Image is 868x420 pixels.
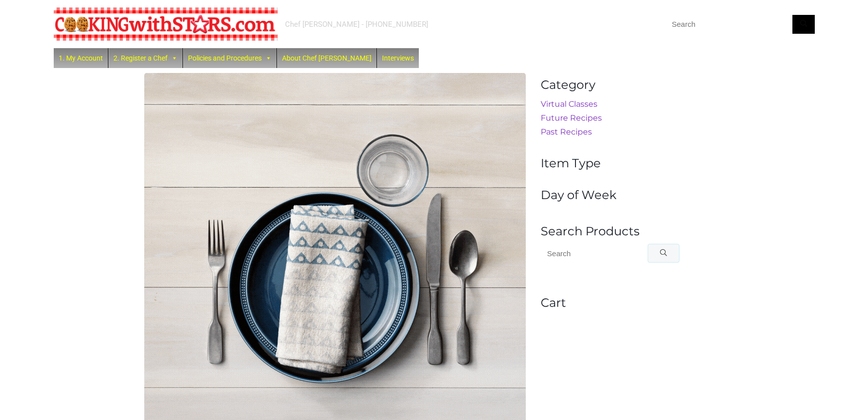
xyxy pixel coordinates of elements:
[541,78,724,92] h4: Category
[183,48,277,68] a: Policies and Procedures
[54,48,108,68] a: 1. My Account
[285,19,428,29] div: Chef [PERSON_NAME] - [PHONE_NUMBER]
[541,127,592,137] a: Past Recipes
[541,156,724,171] h4: Item Type
[377,48,419,68] a: Interviews
[541,224,724,239] h4: Search Products
[541,188,724,203] h4: Day of Week
[648,244,679,263] button: Search
[666,15,815,34] input: Search
[54,7,278,41] img: Chef Paula's Cooking With Stars
[541,296,724,310] h4: Cart
[541,99,597,109] a: Virtual Classes
[541,113,602,123] a: Future Recipes
[792,15,815,34] button: Search
[277,48,377,68] a: About Chef [PERSON_NAME]
[541,244,648,263] input: Search
[108,48,183,68] a: 2. Register a Chef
